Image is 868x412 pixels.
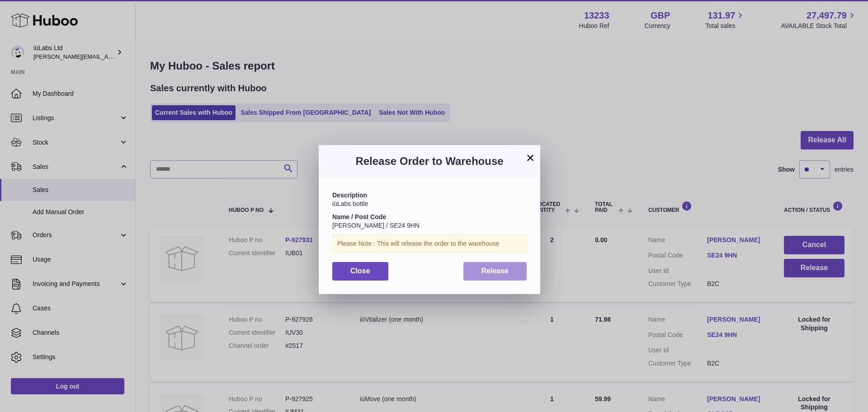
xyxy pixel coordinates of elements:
[332,200,368,207] span: iüLabs bottle
[332,222,420,229] span: [PERSON_NAME] / SE24 9HN
[332,154,527,169] h3: Release Order to Warehouse
[481,267,509,275] span: Release
[350,267,370,275] span: Close
[332,213,386,220] strong: Name / Post Code
[332,262,388,281] button: Close
[332,192,367,199] strong: Description
[525,152,536,163] button: ×
[463,262,527,281] button: Release
[332,234,527,253] div: Please Note : This will release the order to the warehouse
